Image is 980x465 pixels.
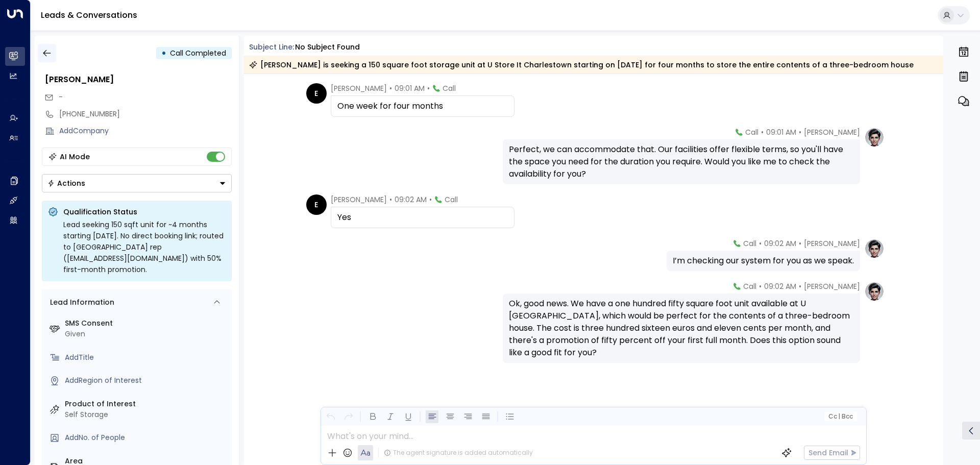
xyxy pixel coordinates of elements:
div: I’m checking our system for you as we speak. [673,255,854,267]
span: Call [745,127,758,137]
span: • [759,281,762,291]
span: • [799,127,801,137]
div: • [161,44,166,62]
div: AddRegion of Interest [65,375,228,386]
div: Lead seeking 150 sqft unit for ~4 months starting [DATE]. No direct booking link; routed to [GEOG... [63,219,226,275]
span: Call Completed [170,48,226,58]
span: Call [743,281,756,291]
span: [PERSON_NAME] [804,127,860,137]
div: [PERSON_NAME] [45,74,232,86]
span: [PERSON_NAME] [331,194,387,205]
label: Product of Interest [65,399,228,409]
div: [PERSON_NAME] is seeking a 150 square foot storage unit at U Store It Charlestown starting on [DA... [249,60,914,70]
div: AddNo. of People [65,432,228,443]
span: 09:01 AM [766,127,796,137]
div: Actions [47,179,85,188]
div: Yes [337,211,508,224]
span: • [429,194,432,205]
span: • [761,127,764,137]
div: Ok, good news. We have a one hundred fifty square foot unit available at U [GEOGRAPHIC_DATA], whi... [509,298,854,359]
span: | [838,413,840,420]
span: 09:02 AM [764,238,796,249]
div: Button group with a nested menu [42,174,232,192]
span: 09:02 AM [764,281,796,291]
span: [PERSON_NAME] [804,238,860,249]
button: Undo [324,410,337,423]
div: [PHONE_NUMBER] [59,109,232,119]
span: • [799,281,801,291]
span: 09:02 AM [395,194,427,205]
span: • [799,238,801,249]
img: profile-logo.png [864,127,885,148]
p: Qualification Status [63,207,226,217]
div: E [306,83,327,104]
div: Given [65,329,228,339]
span: Call [743,238,756,249]
div: Self Storage [65,409,228,420]
div: One week for four months [337,100,508,112]
div: The agent signature is added automatically [384,448,533,457]
span: Call [443,83,456,93]
span: • [389,83,392,93]
div: AddTitle [65,352,228,363]
button: Redo [342,410,355,423]
span: • [759,238,762,249]
span: [PERSON_NAME] [331,83,387,93]
div: AI Mode [60,152,90,162]
span: 09:01 AM [395,83,425,93]
span: Cc Bcc [828,413,852,420]
span: [PERSON_NAME] [804,281,860,291]
button: Cc|Bcc [824,412,856,422]
span: Subject Line: [249,42,294,52]
span: - [59,92,63,102]
label: SMS Consent [65,318,228,329]
img: profile-logo.png [864,281,885,302]
img: profile-logo.png [864,238,885,259]
div: Lead Information [46,297,114,308]
div: E [306,194,327,215]
span: Call [445,194,458,205]
button: Actions [42,174,232,192]
div: AddCompany [59,126,232,136]
span: • [389,194,392,205]
div: Perfect, we can accommodate that. Our facilities offer flexible terms, so you'll have the space y... [509,143,854,180]
div: No subject found [295,42,360,53]
span: • [427,83,430,93]
a: Leads & Conversations [41,9,137,21]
